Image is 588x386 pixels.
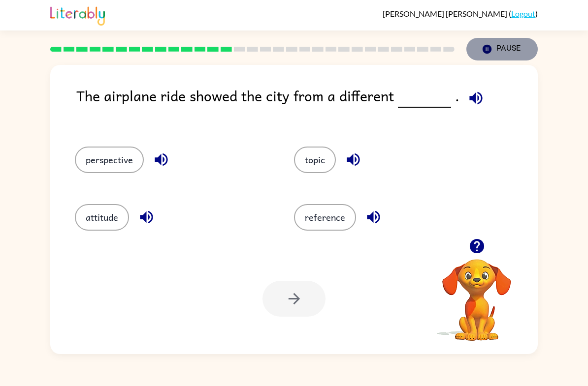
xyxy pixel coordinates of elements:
[427,244,526,342] video: Your browser must support playing .mp4 files to use Literably. Please try using another browser.
[511,9,535,18] a: Logout
[383,9,538,18] div: ( )
[75,147,144,173] button: perspective
[76,85,538,127] div: The airplane ride showed the city from a different .
[50,4,105,26] img: Literably
[466,38,538,60] button: Pause
[383,9,509,18] span: [PERSON_NAME] [PERSON_NAME]
[294,147,336,173] button: topic
[75,204,129,231] button: attitude
[294,204,356,231] button: reference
